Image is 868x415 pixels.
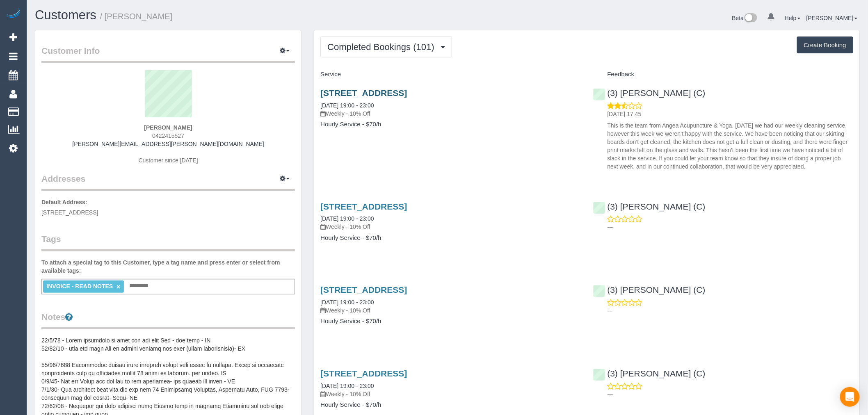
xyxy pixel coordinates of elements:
[320,235,580,242] h4: Hourly Service - $70/h
[744,13,757,24] img: New interface
[320,285,407,294] a: [STREET_ADDRESS]
[41,311,295,329] legend: Notes
[139,157,198,164] span: Customer since [DATE]
[41,233,295,251] legend: Tags
[608,223,853,231] p: ---
[41,198,87,206] label: Default Address:
[320,102,374,109] a: [DATE] 19:00 - 23:00
[320,318,580,325] h4: Hourly Service - $70/h
[35,8,96,22] a: Customers
[5,8,21,20] img: Automaid Logo
[327,42,438,52] span: Completed Bookings (101)
[320,202,407,211] a: [STREET_ADDRESS]
[72,141,264,147] a: [PERSON_NAME][EMAIL_ADDRESS][PERSON_NAME][DOMAIN_NAME]
[806,15,858,21] a: [PERSON_NAME]
[41,45,295,63] legend: Customer Info
[320,121,580,128] h4: Hourly Service - $70/h
[840,387,860,407] div: Open Intercom Messenger
[320,299,374,306] a: [DATE] 19:00 - 23:00
[320,109,580,118] p: Weekly - 10% Off
[320,306,580,315] p: Weekly - 10% Off
[320,390,580,398] p: Weekly - 10% Off
[608,110,853,118] p: [DATE] 17:45
[320,369,407,378] a: [STREET_ADDRESS]
[320,401,580,408] h4: Hourly Service - $70/h
[41,209,98,216] span: [STREET_ADDRESS]
[46,283,113,290] span: INVOICE - READ NOTES
[593,202,706,211] a: (3) [PERSON_NAME] (C)
[100,12,173,21] small: / [PERSON_NAME]
[320,223,580,231] p: Weekly - 10% Off
[785,15,801,21] a: Help
[144,124,192,131] strong: [PERSON_NAME]
[320,36,452,57] button: Completed Bookings (101)
[593,71,853,78] h4: Feedback
[152,132,184,139] span: 0422415527
[797,36,853,54] button: Create Booking
[320,215,374,222] a: [DATE] 19:00 - 23:00
[116,283,120,290] a: ×
[593,88,706,98] a: (3) [PERSON_NAME] (C)
[608,390,853,398] p: ---
[320,383,374,389] a: [DATE] 19:00 - 23:00
[732,15,758,21] a: Beta
[593,369,706,378] a: (3) [PERSON_NAME] (C)
[608,307,853,315] p: ---
[320,71,580,78] h4: Service
[608,121,853,171] p: This is the team from Angea Acupuncture & Yoga. [DATE] we had our weekly cleaning service, howeve...
[593,285,706,294] a: (3) [PERSON_NAME] (C)
[320,88,407,98] a: [STREET_ADDRESS]
[41,258,295,275] label: To attach a special tag to this Customer, type a tag name and press enter or select from availabl...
